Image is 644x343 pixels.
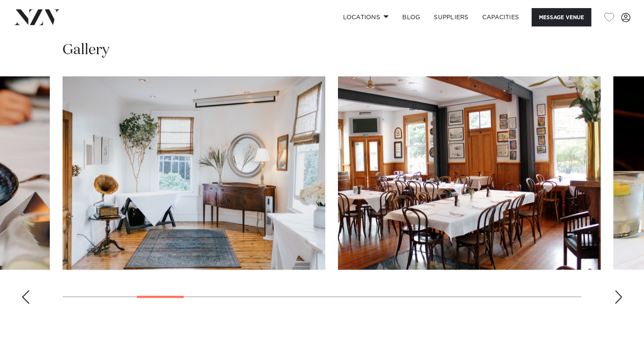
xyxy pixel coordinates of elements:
a: Capacities [475,8,526,26]
button: Message Venue [532,8,591,26]
a: SUPPLIERS [427,8,475,26]
a: BLOG [395,8,427,26]
a: Locations [336,8,395,26]
swiper-slide: 5 / 21 [338,76,601,270]
swiper-slide: 4 / 21 [63,76,325,270]
img: nzv-logo.png [14,9,60,25]
h2: Gallery [63,41,109,60]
